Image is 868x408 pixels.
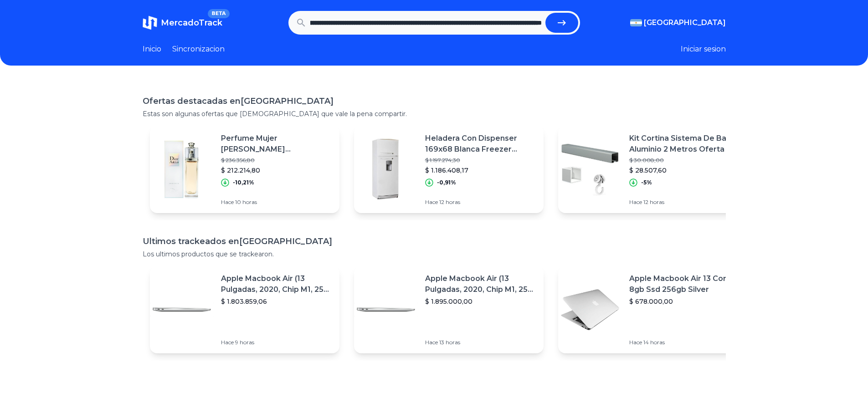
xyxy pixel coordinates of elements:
[558,126,748,213] a: Featured imageKit Cortina Sistema De Baño Aluminio 2 Metros Oferta !!!$ 30.008,00$ 28.507,60-5%Ha...
[143,44,161,55] a: Inicio
[143,15,222,30] a: MercadoTrackBETA
[558,278,622,342] img: Featured image
[629,157,740,164] p: $ 30.008,00
[143,235,726,248] h1: Ultimos trackeados en [GEOGRAPHIC_DATA]
[629,166,740,175] p: $ 28.507,60
[150,278,214,342] img: Featured image
[437,179,456,186] p: -0,91%
[161,18,222,28] span: MercadoTrack
[425,166,536,175] p: $ 1.186.408,17
[425,133,536,155] p: Heladera Con Dispenser 169x68 Blanca Freezer Nacional Garant
[629,273,740,295] p: Apple Macbook Air 13 Core I5 8gb Ssd 256gb Silver
[143,15,157,30] img: MercadoTrack
[221,273,332,295] p: Apple Macbook Air (13 Pulgadas, 2020, Chip M1, 256 Gb De Ssd, 8 Gb De Ram) - Plata
[150,126,339,213] a: Featured imagePerfume Mujer [PERSON_NAME] [PERSON_NAME] Addict Edt 100ml$ 236.356,80$ 212.214,80-...
[629,339,740,346] p: Hace 14 horas
[221,199,332,206] p: Hace 10 horas
[558,266,748,353] a: Featured imageApple Macbook Air 13 Core I5 8gb Ssd 256gb Silver$ 678.000,00Hace 14 horas
[221,166,332,175] p: $ 212.214,80
[354,266,544,353] a: Featured imageApple Macbook Air (13 Pulgadas, 2020, Chip M1, 256 Gb De Ssd, 8 Gb De Ram) - Plata$...
[354,126,544,213] a: Featured imageHeladera Con Dispenser 169x68 Blanca Freezer Nacional Garant$ 1.197.274,30$ 1.186.4...
[629,133,740,155] p: Kit Cortina Sistema De Baño Aluminio 2 Metros Oferta !!!
[425,339,536,346] p: Hace 13 horas
[629,199,740,206] p: Hace 12 horas
[150,266,339,353] a: Featured imageApple Macbook Air (13 Pulgadas, 2020, Chip M1, 256 Gb De Ssd, 8 Gb De Ram) - Plata$...
[143,250,726,259] p: Los ultimos productos que se trackearon.
[172,44,225,55] a: Sincronizacion
[558,138,622,201] img: Featured image
[143,95,726,107] h1: Ofertas destacadas en [GEOGRAPHIC_DATA]
[150,138,214,201] img: Featured image
[681,44,726,55] button: Iniciar sesion
[221,133,332,155] p: Perfume Mujer [PERSON_NAME] [PERSON_NAME] Addict Edt 100ml
[354,278,418,342] img: Featured image
[208,9,229,18] span: BETA
[629,297,740,306] p: $ 678.000,00
[630,19,642,26] img: Argentina
[425,297,536,306] p: $ 1.895.000,00
[221,157,332,164] p: $ 236.356,80
[630,17,726,28] button: [GEOGRAPHIC_DATA]
[221,339,332,346] p: Hace 9 horas
[641,179,652,186] p: -5%
[143,109,726,118] p: Estas son algunas ofertas que [DEMOGRAPHIC_DATA] que vale la pena compartir.
[221,297,332,306] p: $ 1.803.859,06
[354,138,418,201] img: Featured image
[425,273,536,295] p: Apple Macbook Air (13 Pulgadas, 2020, Chip M1, 256 Gb De Ssd, 8 Gb De Ram) - Plata
[644,17,726,28] span: [GEOGRAPHIC_DATA]
[425,157,536,164] p: $ 1.197.274,30
[233,179,254,186] p: -10,21%
[425,199,536,206] p: Hace 12 horas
